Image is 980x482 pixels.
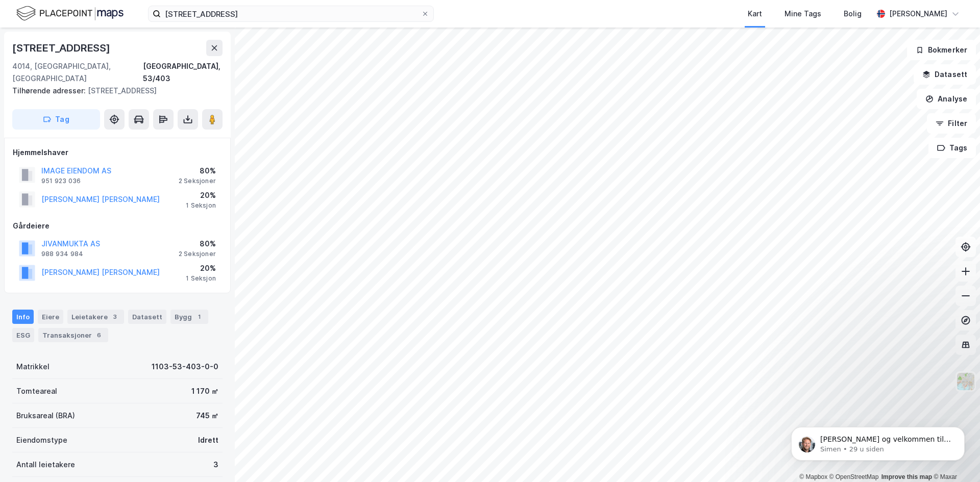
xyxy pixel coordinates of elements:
a: Improve this map [881,473,932,480]
div: 80% [179,238,216,250]
button: Datasett [914,64,976,85]
button: Analyse [917,89,976,109]
div: 1103-53-403-0-0 [152,361,218,373]
div: ESG [12,328,34,342]
div: [GEOGRAPHIC_DATA], 53/403 [143,60,223,85]
div: 745 ㎡ [196,410,218,422]
div: 1 [194,312,204,322]
div: [STREET_ADDRESS] [12,40,112,56]
div: 6 [94,330,104,340]
div: Hjemmelshaver [13,146,222,159]
div: Kart [748,8,762,20]
div: Bruksareal (BRA) [16,410,75,422]
div: 1 170 ㎡ [191,385,218,397]
div: Idrett [198,434,218,446]
div: Eiere [38,310,63,324]
div: 20% [186,262,216,274]
div: Mine Tags [785,8,821,20]
div: 951 923 036 [41,177,81,185]
div: Tomteareal [16,385,57,397]
div: 3 [213,459,218,471]
div: 80% [179,165,216,177]
div: 988 934 984 [41,250,83,258]
button: Bokmerker [907,40,976,60]
button: Filter [927,113,976,134]
div: [PERSON_NAME] [889,8,947,20]
div: Datasett [128,310,166,324]
span: Tilhørende adresser: [12,86,88,95]
div: Matrikkel [16,361,50,373]
div: 1 Seksjon [186,274,216,283]
div: 3 [110,312,120,322]
div: [STREET_ADDRESS] [12,85,214,97]
a: Mapbox [799,473,827,480]
img: logo.f888ab2527a4732fd821a326f86c7f29.svg [16,5,124,22]
iframe: Intercom notifications melding [776,405,980,477]
p: Message from Simen, sent 29 u siden [44,39,176,48]
input: Søk på adresse, matrikkel, gårdeiere, leietakere eller personer [161,6,421,21]
div: Antall leietakere [16,459,75,471]
img: Z [956,372,975,391]
div: Transaksjoner [38,328,108,342]
div: 4014, [GEOGRAPHIC_DATA], [GEOGRAPHIC_DATA] [12,60,143,85]
div: Bygg [170,310,208,324]
div: 20% [186,189,216,201]
div: 2 Seksjoner [179,250,216,258]
div: Leietakere [67,310,124,324]
div: Gårdeiere [13,220,222,232]
div: 2 Seksjoner [179,177,216,185]
span: [PERSON_NAME] og velkommen til Newsec Maps, [PERSON_NAME] det er du lurer på så er det bare å ta ... [44,30,175,79]
div: Eiendomstype [16,434,67,446]
div: Info [12,310,34,324]
div: 1 Seksjon [186,201,216,210]
button: Tag [12,109,100,130]
a: OpenStreetMap [829,473,879,480]
div: Bolig [844,8,862,20]
button: Tags [928,138,976,158]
